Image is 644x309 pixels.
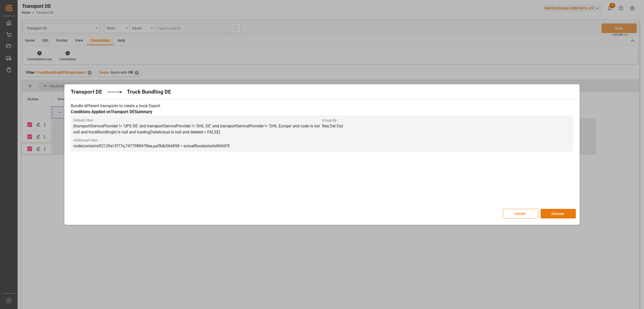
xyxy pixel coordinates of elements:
[73,123,322,135] p: (transportServiceProvider != 'UPS DE' and transportServiceProvider != 'DHL DE' and transportServi...
[71,88,102,96] h2: Transport DE
[127,88,171,96] h2: Truck Bundling DE
[73,138,322,143] span: Additional Filter :
[322,123,571,129] p: Req Del Dat
[73,118,322,123] span: Default Filter :
[71,109,573,115] h3: Conditions Applied on Transport DE Summary
[107,88,122,96] h2: ------>
[322,118,571,123] span: Group By :
[71,103,573,109] p: Bundle different transports to create a truck Export.
[73,143,322,149] p: code|contains|92129a1ff77e,7477988478ea,aaf8db566858 > actualRoute|startsWith|FR
[541,209,576,218] button: Execute
[503,209,538,218] button: Cancel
